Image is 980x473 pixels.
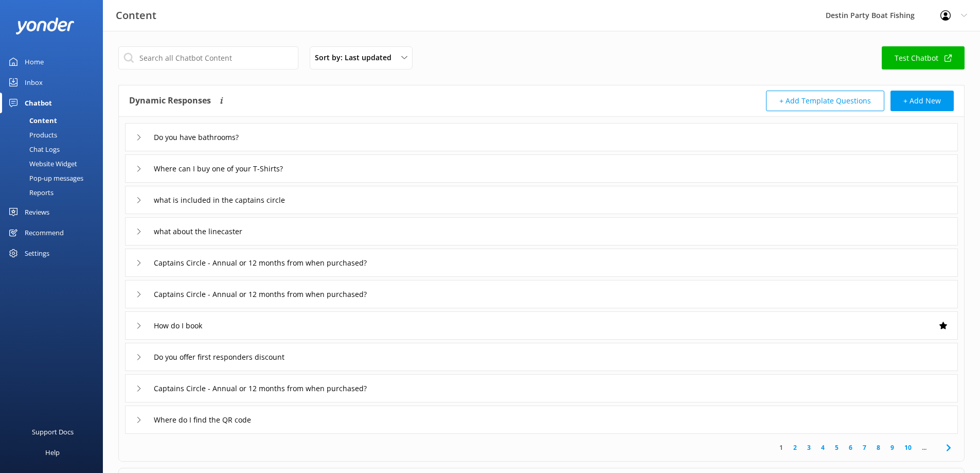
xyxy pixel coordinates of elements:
a: 10 [899,443,917,452]
div: Recommend [25,222,64,243]
a: 7 [858,443,871,452]
a: Reports [6,185,103,200]
button: + Add New [890,91,954,111]
h3: Content [116,7,156,24]
a: 1 [774,443,788,452]
div: Content [6,113,57,128]
a: 3 [802,443,816,452]
a: Content [6,113,103,128]
div: Chatbot [25,93,52,113]
a: Products [6,128,103,142]
span: ... [917,443,932,452]
a: 9 [885,443,899,452]
button: + Add Template Questions [766,91,884,111]
div: Help [45,442,60,463]
a: 2 [788,443,802,452]
h4: Dynamic Responses [129,91,211,111]
a: 6 [844,443,858,452]
div: Reviews [25,202,49,222]
div: Pop-up messages [6,171,83,185]
div: Inbox [25,72,43,93]
a: Pop-up messages [6,171,103,185]
a: 4 [816,443,830,452]
a: Test Chatbot [882,46,965,69]
div: Settings [25,243,49,264]
div: Support Docs [32,422,74,442]
div: Reports [6,185,54,200]
a: 5 [830,443,844,452]
div: Products [6,128,57,142]
img: yonder-white-logo.png [15,17,75,34]
div: Chat Logs [6,142,60,156]
input: Search all Chatbot Content [118,46,298,69]
span: Sort by: Last updated [315,52,398,63]
a: Website Widget [6,156,103,171]
a: Chat Logs [6,142,103,156]
a: 8 [871,443,885,452]
div: Home [25,51,44,72]
div: Website Widget [6,156,77,171]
